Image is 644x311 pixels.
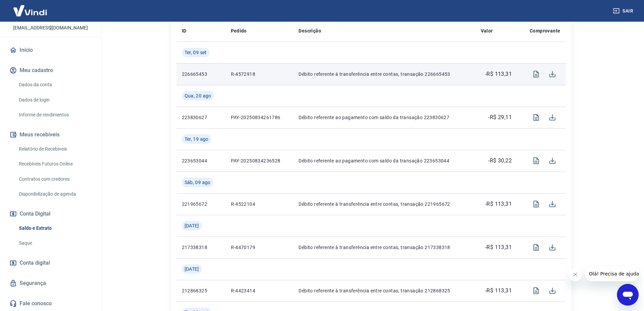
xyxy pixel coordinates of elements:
[16,93,93,107] a: Dados de login
[299,114,470,121] p: Débito referente ao pagamento com saldo da transação 223830627
[20,258,50,268] span: Conta digital
[16,78,93,92] a: Dados da conta
[485,200,512,208] p: -R$ 113,31
[182,244,220,251] p: 217338318
[8,43,93,58] a: Início
[16,172,93,186] a: Contratos com credores
[485,287,512,295] p: -R$ 113,31
[8,0,52,21] img: Vindi
[185,49,207,56] span: Ter, 09 set
[530,27,560,34] p: Comprovante
[8,296,93,311] a: Fale conosco
[481,27,493,34] p: Valor
[544,153,560,169] span: Download
[544,239,560,256] span: Download
[544,196,560,212] span: Download
[488,113,512,121] p: -R$ 29,11
[569,268,582,281] iframe: Fechar mensagem
[182,114,220,121] p: 223830627
[16,187,93,201] a: Disponibilização de agenda
[299,201,470,207] p: Débito referente à transferência entre contas, transação 221965672
[16,236,93,250] a: Saque
[544,66,560,82] span: Download
[585,266,639,281] iframe: Mensagem da empresa
[185,222,199,229] span: [DATE]
[231,157,288,164] p: PAY-20250834236528
[612,5,636,17] button: Sair
[185,136,209,142] span: Ter, 19 ago
[544,283,560,299] span: Download
[231,287,288,294] p: R-4423414
[488,157,512,165] p: -R$ 30,22
[182,71,220,77] p: 226665453
[299,27,321,34] p: Descrição
[182,157,220,164] p: 223653044
[485,243,512,251] p: -R$ 113,31
[16,221,93,235] a: Saldo e Extrato
[16,108,93,122] a: Informe de rendimentos
[528,66,544,82] span: Visualizar
[8,276,93,291] a: Segurança
[528,196,544,212] span: Visualizar
[182,201,220,207] p: 221965672
[528,153,544,169] span: Visualizar
[544,109,560,126] span: Download
[528,283,544,299] span: Visualizar
[8,256,93,270] a: Conta digital
[8,127,93,142] button: Meus recebíveis
[182,27,187,34] p: ID
[8,206,93,221] button: Conta Digital
[185,92,211,99] span: Qua, 20 ago
[231,114,288,121] p: PAY-20250834261786
[16,157,93,171] a: Recebíveis Futuros Online
[299,287,470,294] p: Débito referente à transferência entre contas, transação 212868325
[23,15,77,22] p: [PERSON_NAME]
[485,70,512,78] p: -R$ 113,31
[299,244,470,251] p: Débito referente à transferência entre contas, transação 217338318
[185,266,199,272] span: [DATE]
[299,71,470,77] p: Débito referente à transferência entre contas, transação 226665453
[231,244,288,251] p: R-4470179
[231,27,247,34] p: Pedido
[8,63,93,78] button: Meu cadastro
[528,239,544,256] span: Visualizar
[16,142,93,156] a: Relatório de Recebíveis
[231,71,288,77] p: R-4572918
[4,5,57,10] span: Olá! Precisa de ajuda?
[182,287,220,294] p: 212868325
[185,179,211,186] span: Sáb, 09 ago
[617,284,639,306] iframe: Botão para abrir a janela de mensagens
[231,201,288,207] p: R-4522104
[299,157,470,164] p: Débito referente ao pagamento com saldo da transação 223653044
[528,109,544,126] span: Visualizar
[13,24,88,31] p: [EMAIL_ADDRESS][DOMAIN_NAME]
